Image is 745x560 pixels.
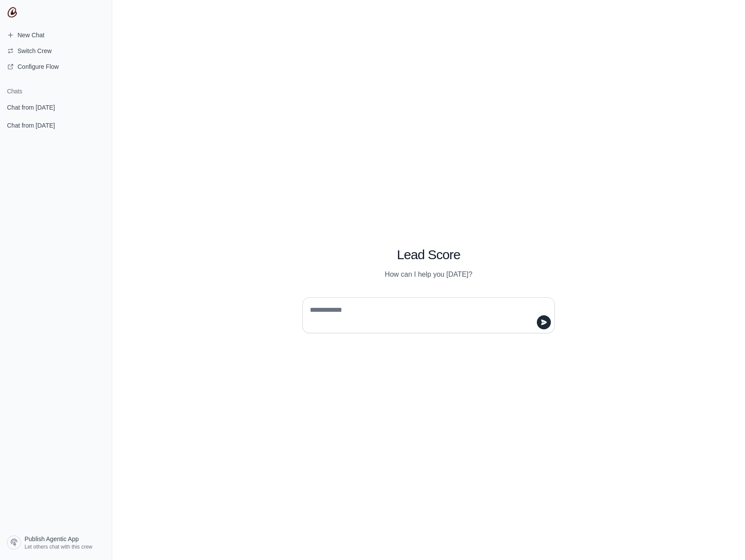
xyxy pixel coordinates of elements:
span: New Chat [18,31,44,39]
span: Publish Agentic App [25,535,79,543]
a: Chat from [DATE] [4,117,108,133]
span: Configure Flow [18,62,59,71]
h1: Lead Score [302,247,555,263]
button: Switch Crew [4,44,108,58]
a: Configure Flow [4,60,108,74]
a: Chat from [DATE] [4,99,108,115]
p: How can I help you [DATE]? [302,269,555,280]
a: Publish Agentic App Let others chat with this crew [4,532,108,553]
span: Chat from [DATE] [7,121,55,130]
span: Let others chat with this crew [25,543,92,550]
span: Chat from [DATE] [7,103,55,112]
a: New Chat [4,28,108,42]
span: Switch Crew [18,46,52,55]
img: CrewAI Logo [7,7,18,18]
